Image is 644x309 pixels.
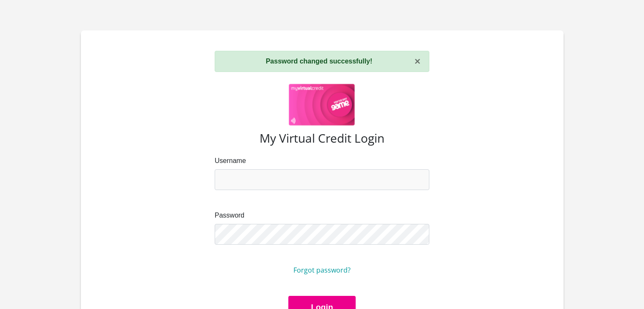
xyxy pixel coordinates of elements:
[215,210,429,221] label: Password
[293,265,351,275] a: Forgot password?
[101,131,543,146] h3: My Virtual Credit Login
[415,56,420,66] button: ×
[266,58,373,65] strong: Password changed successfully!
[215,169,429,190] input: Email
[215,156,429,166] label: Username
[289,84,355,126] img: game logo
